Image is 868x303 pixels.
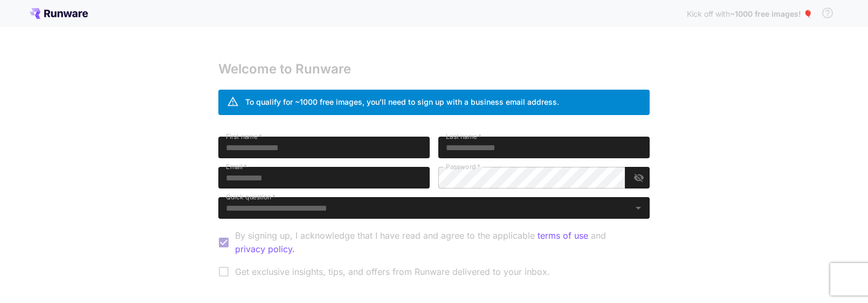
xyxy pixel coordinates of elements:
button: By signing up, I acknowledge that I have read and agree to the applicable terms of use and [235,243,295,256]
button: toggle password visibility [629,168,649,187]
label: Quick question [226,192,275,201]
label: Email [226,162,247,171]
span: Kick off with [687,9,730,18]
label: Password [446,162,480,171]
div: To qualify for ~1000 free images, you’ll need to sign up with a business email address. [245,96,559,107]
button: Open [631,200,646,216]
label: Last name [446,132,481,141]
span: Get exclusive insights, tips, and offers from Runware delivered to your inbox. [235,265,550,278]
p: By signing up, I acknowledge that I have read and agree to the applicable and [235,229,641,256]
button: In order to qualify for free credit, you need to sign up with a business email address and click ... [817,2,838,24]
p: terms of use [538,229,588,243]
p: privacy policy. [235,243,295,256]
label: First name [226,132,262,141]
h3: Welcome to Runware [218,62,650,77]
span: ~1000 free images! 🎈 [730,9,812,18]
button: By signing up, I acknowledge that I have read and agree to the applicable and privacy policy. [538,229,588,243]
